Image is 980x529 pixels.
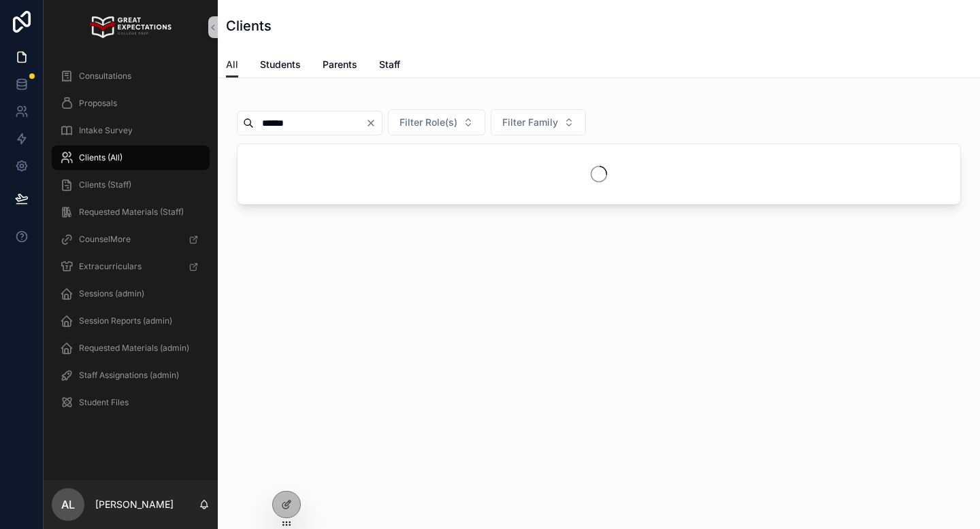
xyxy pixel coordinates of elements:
span: Filter Family [502,116,558,129]
a: Clients (Staff) [52,173,210,197]
a: Session Reports (admin) [52,309,210,333]
a: Requested Materials (admin) [52,336,210,360]
button: Clear [365,118,382,129]
a: Staff [379,52,400,80]
span: Sessions (admin) [79,288,144,299]
span: Filter Role(s) [399,116,457,129]
button: Select Button [388,109,485,135]
span: Session Reports (admin) [79,315,172,326]
a: Student Files [52,390,210,415]
span: Clients (All) [79,152,122,163]
a: Sessions (admin) [52,281,210,306]
button: Select Button [491,109,586,135]
a: Consultations [52,64,210,88]
div: scrollable content [44,54,218,432]
a: Requested Materials (Staff) [52,200,210,224]
a: All [226,52,238,78]
span: AL [61,496,75,513]
a: Students [260,52,301,80]
span: Parents [323,58,357,71]
span: Requested Materials (Staff) [79,207,184,218]
span: Clients (Staff) [79,180,131,190]
h1: Clients [226,16,272,35]
a: Extracurriculars [52,254,210,279]
a: Parents [323,52,357,80]
a: Proposals [52,91,210,116]
span: Student Files [79,397,129,408]
a: Intake Survey [52,118,210,143]
span: Proposals [79,98,117,109]
span: Staff Assignations (admin) [79,370,179,381]
span: Staff [379,58,400,71]
a: Staff Assignations (admin) [52,363,210,388]
span: Consultations [79,71,131,82]
img: App logo [90,16,171,38]
a: CounselMore [52,227,210,252]
a: Clients (All) [52,146,210,170]
span: Intake Survey [79,125,133,136]
span: Extracurriculars [79,261,142,272]
span: Requested Materials (admin) [79,343,189,354]
span: Students [260,58,301,71]
span: All [226,58,238,71]
span: CounselMore [79,234,131,245]
p: [PERSON_NAME] [95,498,174,511]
